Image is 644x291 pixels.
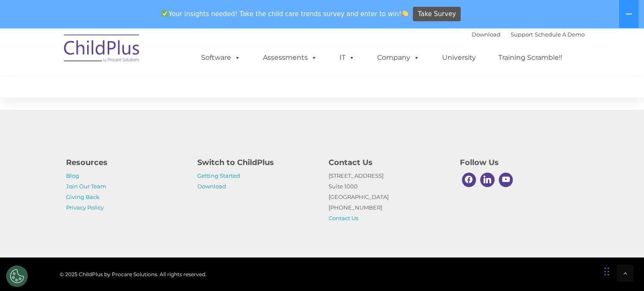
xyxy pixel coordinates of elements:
[511,31,533,38] a: Support
[331,49,363,66] a: IT
[6,266,28,287] button: Cookies Settings
[197,172,240,179] a: Getting Started
[604,259,609,284] div: Drag
[329,157,447,168] h4: Contact Us
[197,183,226,190] a: Download
[197,157,316,168] h4: Switch to ChildPlus
[460,171,478,189] a: Facebook
[66,172,79,179] a: Blog
[369,49,428,66] a: Company
[66,193,100,200] a: Giving Back
[66,157,185,168] h4: Resources
[535,31,585,38] a: Schedule A Demo
[254,49,326,66] a: Assessments
[490,49,571,66] a: Training Scramble!!
[60,271,207,277] span: © 2025 ChildPlus by Procare Solutions. All rights reserved.
[162,10,168,17] img: ✅
[329,171,447,224] p: [STREET_ADDRESS] Suite 1000 [GEOGRAPHIC_DATA] [PHONE_NUMBER]
[472,31,500,38] a: Download
[118,56,144,62] span: Last name
[478,171,497,189] a: Linkedin
[66,204,104,211] a: Privacy Policy
[418,7,456,22] span: Take Survey
[60,28,144,71] img: ChildPlus by Procare Solutions
[158,6,412,22] span: Your insights needed! Take the child care trends survey and enter to win!
[434,49,484,66] a: University
[460,157,578,168] h4: Follow Us
[402,10,408,17] img: 👏
[506,199,644,291] iframe: Chat Widget
[413,7,461,22] a: Take Survey
[193,49,249,66] a: Software
[472,31,585,38] font: |
[329,215,358,221] a: Contact Us
[118,91,154,97] span: Phone number
[497,171,515,189] a: Youtube
[66,183,106,190] a: Join Our Team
